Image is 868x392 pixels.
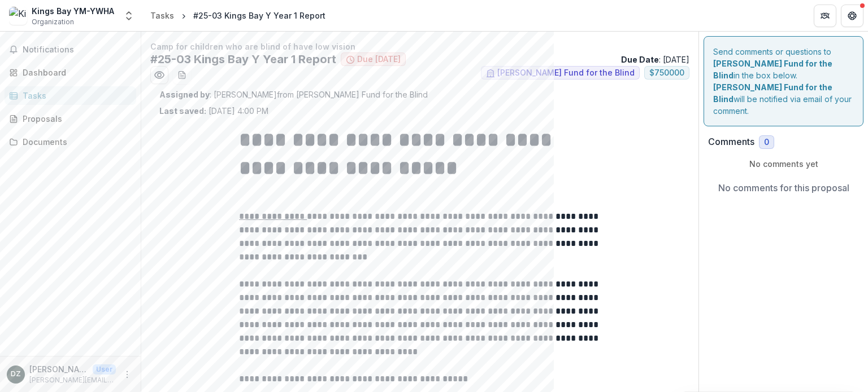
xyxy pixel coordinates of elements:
a: Proposals [5,109,136,128]
div: Proposals [23,113,127,125]
span: Organization [32,17,74,27]
a: Tasks [146,7,179,24]
button: Partners [814,5,836,27]
strong: [PERSON_NAME] Fund for the Blind [713,59,832,80]
button: More [120,368,134,381]
div: Tasks [23,90,127,102]
div: Documents [23,136,127,148]
p: User [93,364,116,375]
strong: Assigned by [159,90,210,99]
img: Kings Bay YM-YWHA [9,7,27,25]
span: [PERSON_NAME] Fund for the Blind [497,68,635,78]
a: Dashboard [5,63,136,82]
strong: Last saved: [159,106,206,116]
button: download-word-button [173,66,191,84]
div: Send comments or questions to in the box below. will be notified via email of your comment. [704,36,863,126]
span: Due [DATE] [357,55,401,64]
h2: #25-03 Kings Bay Y Year 1 Report [150,52,336,66]
a: Tasks [5,86,136,105]
a: Documents [5,133,136,151]
div: Dashboard [23,67,127,78]
span: $ 750000 [649,68,684,78]
button: Notifications [5,41,136,59]
p: No comments for this proposal [718,181,849,195]
strong: [PERSON_NAME] Fund for the Blind [713,82,832,104]
div: Daniel Zeltser [11,371,21,378]
p: [DATE] 4:00 PM [159,105,268,117]
p: [PERSON_NAME][EMAIL_ADDRESS][PERSON_NAME][DOMAIN_NAME] [29,375,116,385]
div: Kings Bay YM-YWHA [32,5,114,17]
strong: Due Date [621,55,659,64]
p: : [PERSON_NAME] from [PERSON_NAME] Fund for the Blind [159,89,680,100]
p: : [DATE] [621,54,689,65]
div: Tasks [150,10,174,21]
div: #25-03 Kings Bay Y Year 1 Report [193,10,325,21]
p: Camp for children who are blind of have low vision [150,41,689,52]
p: [PERSON_NAME] [29,363,88,375]
button: Open entity switcher [121,5,137,27]
button: Get Help [841,5,863,27]
nav: breadcrumb [146,7,330,24]
span: Notifications [23,45,132,55]
button: Preview 0f9654a9-3534-43a5-bb82-3e73ac6f6517.pdf [150,66,168,84]
span: 0 [764,138,769,147]
h2: Comments [708,136,754,147]
p: No comments yet [708,158,859,170]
